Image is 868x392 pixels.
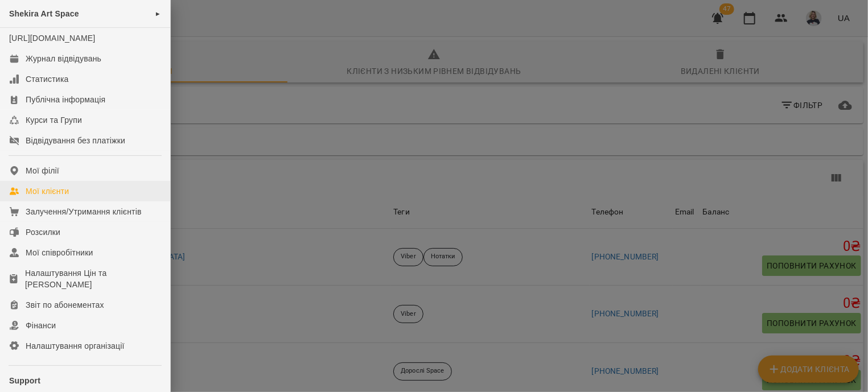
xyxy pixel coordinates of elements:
div: Відвідування без платіжки [26,135,125,146]
div: Публічна інформація [26,94,105,105]
p: Support [9,375,161,386]
div: Мої клієнти [26,185,69,197]
div: Розсилки [26,226,60,238]
a: [URL][DOMAIN_NAME] [9,34,95,43]
span: ► [155,9,161,18]
div: Журнал відвідувань [26,53,101,64]
div: Фінанси [26,320,56,331]
div: Налаштування організації [26,340,125,352]
div: Курси та Групи [26,114,82,126]
div: Статистика [26,73,69,85]
div: Звіт по абонементах [26,299,104,311]
span: Shekira Art Space [9,9,79,18]
div: Залучення/Утримання клієнтів [26,206,142,217]
div: Налаштування Цін та [PERSON_NAME] [25,267,161,290]
div: Мої співробітники [26,247,93,258]
div: Мої філії [26,165,59,176]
